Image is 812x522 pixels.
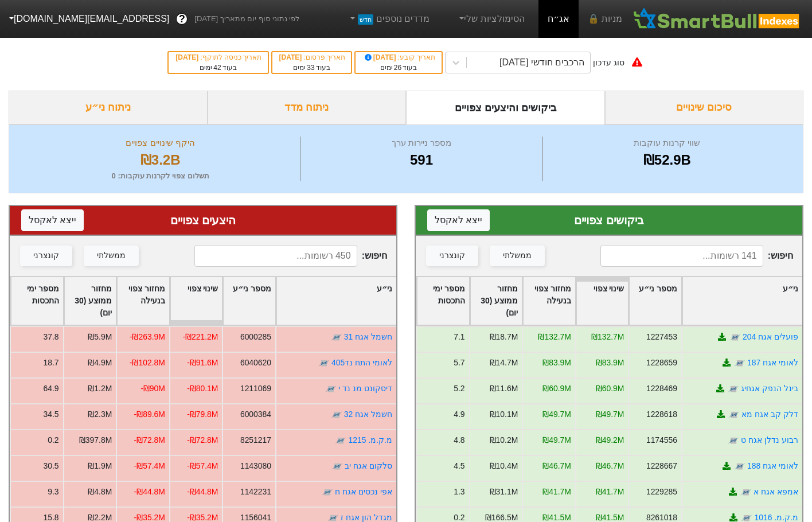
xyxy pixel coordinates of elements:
[646,434,677,446] div: 1174556
[646,357,677,369] div: 1228659
[596,460,624,472] div: ₪46.7M
[538,331,571,343] div: ₪132.7M
[740,486,752,498] img: tase link
[325,383,337,395] img: tase link
[631,7,803,30] img: SmartBull
[194,245,387,267] span: חיפוש :
[394,64,401,72] span: 26
[426,246,478,266] button: קונצרני
[134,434,165,446] div: -₪72.8M
[600,245,793,267] span: חיפוש :
[24,170,297,182] div: תשלום צפוי לקרנות עוקבות : 0
[728,383,739,395] img: tase link
[134,486,165,498] div: -₪44.8M
[213,64,221,72] span: 42
[187,434,218,446] div: -₪72.8M
[743,332,798,341] a: פועלים אגח 204
[331,409,342,420] img: tase link
[734,461,745,472] img: tase link
[542,383,571,395] div: ₪60.9M
[454,434,464,446] div: 4.8
[646,460,677,472] div: 1228667
[629,277,681,325] div: Toggle SortBy
[741,410,798,419] a: דלק קב אגח מא
[361,63,435,73] div: בעוד ימים
[24,150,297,170] div: ₪3.2B
[88,331,112,343] div: ₪5.9M
[335,487,392,496] a: אפי נכסים אגח ח
[303,137,539,150] div: מספר ניירות ערך
[490,486,518,498] div: ₪31.1M
[358,14,373,25] span: חדש
[454,331,464,343] div: 7.1
[318,357,330,369] img: tase link
[240,434,271,446] div: 8251217
[345,461,392,470] a: סלקום אגח יב
[240,460,271,472] div: 1143080
[338,384,392,393] a: דיסקונט מנ נד י
[194,13,299,25] span: לפי נתוני סוף יום מתאריך [DATE]
[187,486,218,498] div: -₪44.8M
[278,52,346,63] div: תאריך פרסום :
[88,460,112,472] div: ₪1.9M
[187,460,218,472] div: -₪57.4M
[140,383,165,395] div: -₪90M
[240,331,271,343] div: 6000285
[21,212,385,229] div: היצעים צפויים
[728,409,740,420] img: tase link
[734,357,745,369] img: tase link
[182,331,218,343] div: -₪221.2M
[591,331,624,343] div: ₪132.7M
[134,408,165,420] div: -₪89.6M
[88,486,112,498] div: ₪4.8M
[490,434,518,446] div: ₪10.2M
[439,250,465,262] div: קונצרני
[11,277,63,325] div: Toggle SortBy
[48,486,58,498] div: 9.3
[362,53,398,61] span: [DATE]
[130,357,165,369] div: -₪102.8M
[542,408,571,420] div: ₪49.7M
[490,357,518,369] div: ₪14.7M
[499,56,584,69] div: הרכבים חודשי [DATE]
[646,486,677,498] div: 1229285
[44,460,59,472] div: 30.5
[596,383,624,395] div: ₪60.9M
[240,408,271,420] div: 6000384
[88,357,112,369] div: ₪4.9M
[307,64,314,72] span: 33
[276,277,396,325] div: Toggle SortBy
[542,486,571,498] div: ₪41.7M
[454,408,464,420] div: 4.9
[179,11,185,27] span: ?
[322,486,333,498] img: tase link
[741,384,798,393] a: בינל הנפק אגחיג
[44,331,59,343] div: 37.8
[427,212,791,229] div: ביקושים צפויים
[64,277,116,325] div: Toggle SortBy
[9,91,208,124] div: ניתוח ני״ע
[44,357,59,369] div: 18.7
[21,209,84,231] button: ייצא לאקסל
[523,277,575,325] div: Toggle SortBy
[596,486,624,498] div: ₪41.7M
[331,358,392,367] a: לאומי התח נד405
[490,383,518,395] div: ₪11.6M
[546,137,788,150] div: שווי קרנות עוקבות
[729,332,741,343] img: tase link
[79,434,112,446] div: ₪397.8M
[175,53,200,61] span: [DATE]
[117,277,169,325] div: Toggle SortBy
[741,435,798,445] a: רבוע נדלן אגח ט
[344,332,392,341] a: חשמל אגח 31
[490,408,518,420] div: ₪10.1M
[646,408,677,420] div: 1228618
[596,357,624,369] div: ₪83.9M
[490,331,518,343] div: ₪18.7M
[240,383,271,395] div: 1211069
[344,410,392,419] a: חשמל אגח 32
[747,358,798,367] a: לאומי אגח 187
[278,63,346,73] div: בעוד ימים
[130,331,165,343] div: -₪263.9M
[454,486,464,498] div: 1.3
